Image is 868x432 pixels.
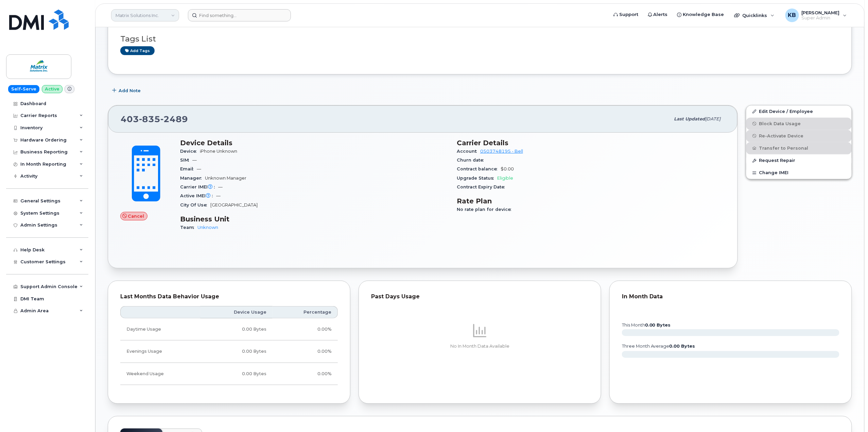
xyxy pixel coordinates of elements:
[180,176,205,181] span: Manager
[197,225,218,230] a: Unknown
[622,322,671,328] text: this month
[497,176,513,181] span: Eligible
[120,363,338,385] tr: Friday from 6:00pm to Monday 8:00am
[200,318,273,340] td: 0.00 Bytes
[111,9,179,21] a: Matrix Solutions Inc.
[188,9,291,21] input: Find something...
[180,215,449,223] h3: Business Unit
[746,105,852,118] a: Edit Device / Employee
[160,114,188,124] span: 2489
[480,149,523,154] a: 0503748195 - Bell
[120,35,839,43] h3: Tags List
[180,157,192,163] span: SIM
[216,193,221,198] span: —
[730,9,779,22] div: Quicklinks
[119,87,141,94] span: Add Note
[683,11,724,18] span: Knowledge Base
[802,15,840,21] span: Super Admin
[120,318,200,340] td: Daytime Usage
[457,207,515,212] span: No rate plan for device
[273,363,338,385] td: 0.00%
[210,202,258,207] span: [GEOGRAPHIC_DATA]
[609,8,643,21] a: Support
[457,139,725,147] h3: Carrier Details
[180,166,197,171] span: Email
[457,176,497,181] span: Upgrade Status
[674,116,706,121] span: Last updated
[746,130,852,142] button: Re-Activate Device
[200,306,273,318] th: Device Usage
[670,344,695,349] tspan: 0.00 Bytes
[743,13,767,18] span: Quicklinks
[121,114,188,124] span: 403
[645,322,671,328] tspan: 0.00 Bytes
[120,293,338,300] div: Last Months Data Behavior Usage
[120,340,200,363] td: Evenings Usage
[457,184,508,189] span: Contract Expiry Date
[180,202,210,207] span: City Of Use
[200,149,237,154] span: iPhone Unknown
[706,116,721,121] span: [DATE]
[197,166,201,171] span: —
[457,166,501,171] span: Contract balance
[120,363,200,385] td: Weekend Usage
[643,8,673,21] a: Alerts
[759,133,804,138] span: Re-Activate Device
[200,363,273,385] td: 0.00 Bytes
[192,157,197,163] span: —
[205,176,246,181] span: Unknown Manager
[619,11,638,18] span: Support
[457,157,487,163] span: Churn date
[120,340,338,363] tr: Weekdays from 6:00pm to 8:00am
[218,184,223,189] span: —
[273,340,338,363] td: 0.00%
[180,193,216,198] span: Active IMEI
[654,11,668,18] span: Alerts
[746,167,852,179] button: Change IMEI
[622,293,839,300] div: In Month Data
[501,166,514,171] span: $0.00
[746,142,852,154] button: Transfer to Personal
[200,340,273,363] td: 0.00 Bytes
[622,344,695,349] text: three month average
[802,10,840,15] span: [PERSON_NAME]
[180,149,200,154] span: Device
[128,213,144,219] span: Cancel
[180,225,197,230] span: Team
[273,318,338,340] td: 0.00%
[457,197,725,205] h3: Rate Plan
[788,11,796,19] span: KB
[371,343,589,349] p: No In Month Data Available
[781,9,852,22] div: Kyle Burns
[746,118,852,130] button: Block Data Usage
[673,8,729,21] a: Knowledge Base
[120,46,155,55] a: Add tags
[457,149,480,154] span: Account
[180,139,449,147] h3: Device Details
[273,306,338,318] th: Percentage
[108,85,146,97] button: Add Note
[180,184,218,189] span: Carrier IMEI
[746,154,852,167] button: Request Repair
[371,293,589,300] div: Past Days Usage
[139,114,160,124] span: 835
